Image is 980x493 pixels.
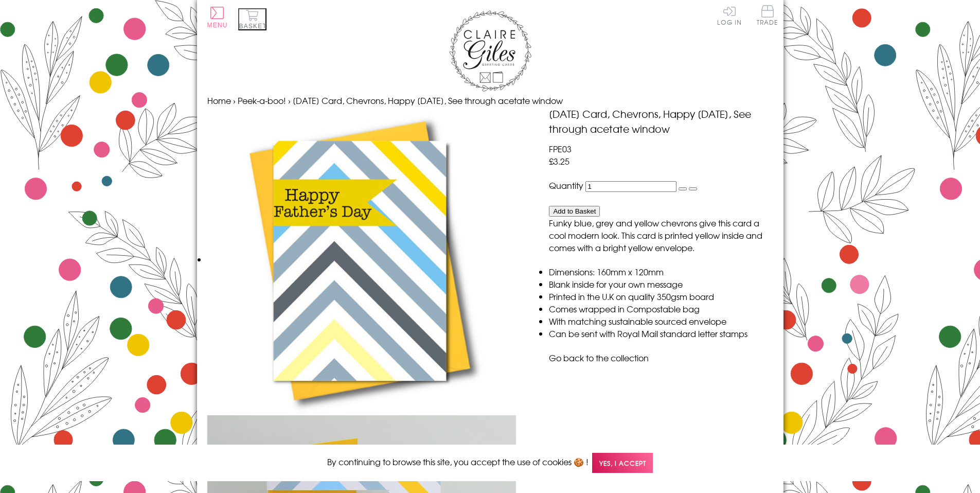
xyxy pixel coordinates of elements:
span: Menu [207,22,228,29]
h1: [DATE] Card, Chevrons, Happy [DATE], See through acetate window [549,107,773,136]
li: Dimensions: 160mm x 120mm [549,266,773,278]
span: Trade [757,5,778,25]
li: With matching sustainable sourced envelope [549,315,773,327]
span: [DATE] Card, Chevrons, Happy [DATE], See through acetate window [293,94,563,107]
button: Menu [207,7,228,29]
button: Basket [238,8,266,30]
p: Funky blue, grey and yellow chevrons give this card a cool modern look. This card is printed yell... [549,217,773,254]
label: Quantity [549,179,583,191]
li: Comes wrapped in Compostable bag [549,303,773,315]
span: Yes, I accept [592,453,653,473]
a: Home [207,94,231,107]
img: Father's Day Card, Chevrons, Happy Father's Day, See through acetate window [207,107,512,415]
button: Add to Basket [549,206,600,217]
img: Claire Giles Greetings Cards [449,10,531,92]
a: Log In [717,5,742,25]
li: Printed in the U.K on quality 350gsm board [549,290,773,303]
span: › [233,94,236,107]
li: Can be sent with Royal Mail standard letter stamps [549,327,773,340]
a: Go back to the collection [549,351,649,364]
a: Peek-a-boo! [238,94,286,107]
span: Add to Basket [553,207,596,215]
span: £3.25 [549,155,569,167]
span: › [288,94,291,107]
a: Trade [757,5,778,27]
nav: breadcrumbs [207,94,773,107]
li: Blank inside for your own message [549,278,773,290]
span: FPE03 [549,143,572,155]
